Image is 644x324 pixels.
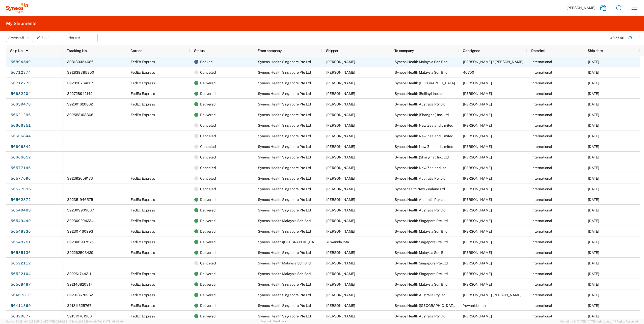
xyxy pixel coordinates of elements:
a: 56535136 [10,249,31,257]
span: FedEx Express [131,293,155,297]
a: Feedback [273,320,286,323]
span: Dom/Intl [531,49,545,53]
span: FedEx Express [131,272,155,276]
a: 56682204 [10,90,31,98]
span: 08/22/2025 [588,198,599,202]
span: International [531,240,552,244]
span: 08/28/2025 [588,102,599,106]
span: International [531,198,552,202]
span: Syneos Health Australia Pty Ltd [395,293,445,297]
span: Arturo Medina [326,187,355,191]
span: 392728942149 [67,92,93,96]
span: Arturo Medina [463,240,492,244]
span: Syneos Health New Zealand Limited [395,134,453,138]
span: Canceled [200,131,216,141]
span: 392839385800 [67,70,94,74]
span: Syneos Health New Zealand Limited [395,145,453,149]
span: 08/21/2025 [588,240,599,244]
span: Jemma Arnold [463,145,492,149]
span: Syneos Health Australia Pty Ltd [395,314,445,318]
span: FedEx Express [131,81,155,85]
span: Syneos Health New Zealand Ltd [395,166,446,170]
span: 08/06/2025 [588,304,599,308]
span: 09/08/2025 [588,81,599,85]
span: 46700 [463,70,474,74]
a: 56522112 [10,259,31,267]
span: FedEx Express [131,219,155,223]
span: Syneos Health Singapore Pte Ltd [258,293,311,297]
span: Delivered [200,110,216,120]
span: Arturo Medina [326,166,355,170]
span: FedEx Express [131,208,155,212]
span: Arturo Medina [326,208,355,212]
a: 56329077 [10,312,31,320]
span: Tracking No. [67,49,88,53]
span: Syneos Health Singapore Pte Ltd [258,70,311,74]
span: To company [394,49,414,53]
a: 56577146 [10,164,31,172]
span: International [531,187,552,191]
span: Syneos Health Singapore Pte Ltd [258,145,311,149]
span: Arturo Medina [326,102,355,106]
span: Arturo Medina [326,293,355,297]
a: 56508487 [10,281,31,289]
span: Ng Lee Tin [463,282,492,286]
span: International [531,251,552,255]
span: Syneos Health Singapore Pte Ltd [395,261,448,265]
span: 392013670962 [67,293,93,297]
span: Amy Behrakis [463,102,492,106]
span: International [531,304,552,308]
span: FedEx Express [131,176,155,180]
span: Joel Reid [463,198,492,202]
a: 56549449 [10,217,31,225]
span: Syneos Health Singapore Pte Ltd [258,102,311,106]
span: FedEx Express [131,229,155,233]
span: Arturo Medina [326,92,355,96]
span: Syneos Health Singapore Pte Ltd [258,187,311,191]
span: Syneos Health (Shanghai) Inc. Ltd. [395,155,449,159]
span: 392146820317 [67,282,92,286]
span: Syneos Health Malaysia Sdn Bhd [395,251,447,255]
span: Arturo Medina [326,113,355,117]
span: International [531,282,552,286]
span: Arturo Medina [326,314,355,318]
span: Sunny Wang [463,92,492,96]
span: Syneos Health Malaysia Sdn Bhd [395,70,447,74]
span: Syneos Health New Zealand [395,81,455,85]
span: International [531,293,552,297]
span: Delivered [200,215,216,226]
span: FedEx Express [131,304,155,308]
span: Arturo Medina [326,282,355,286]
span: Ship No. [10,49,23,53]
span: Syneos Health (Shanghai) Inc. Ltd. [395,113,449,117]
a: 56411369 [10,302,31,310]
span: FedEx Express [131,240,155,244]
span: 08/22/2025 [588,187,599,191]
span: 08/18/2025 [588,282,599,286]
span: Syneos Health Australia Pty Ltd [395,198,445,202]
span: Lewis Chang [463,229,492,233]
span: Consignee [463,49,480,53]
span: [DATE] 08:00:06 [102,320,124,323]
span: Canceled [200,141,216,152]
span: 392601620802 [67,102,93,106]
span: Ligia Cassales Chen [463,293,521,297]
a: 56522104 [10,270,31,278]
span: FedEx Express [131,102,155,106]
span: International [531,145,552,149]
span: International [531,134,552,138]
span: 08/19/2025 [588,261,599,265]
span: 392306907575 [67,240,94,244]
span: Syneos Health Singapore Pte Ltd [258,155,311,159]
span: Syneos Health Malaysia Sdn Bhd [258,261,311,265]
span: Syneos Health Singapore Pte Ltd [395,272,448,276]
span: Syneos Health Malaysia Sdn Bhd [258,272,311,276]
span: 391811625767 [67,304,91,308]
span: Arturo Medina [326,123,355,127]
span: Arturo Medina [326,304,355,308]
span: Arturo Medina [326,81,355,85]
span: Delivered [200,268,216,279]
span: Carrier [130,49,142,53]
span: International [531,155,552,159]
span: International [531,314,552,318]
